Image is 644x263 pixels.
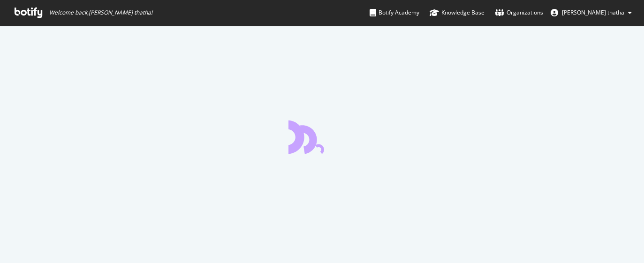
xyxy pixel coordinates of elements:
[430,8,485,17] div: Knowledge Base
[370,8,419,17] div: Botify Academy
[288,120,356,154] div: animation
[562,8,624,16] span: kiran babu thatha
[543,5,639,20] button: [PERSON_NAME] thatha
[495,8,543,17] div: Organizations
[49,9,152,16] span: Welcome back, [PERSON_NAME] thatha !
